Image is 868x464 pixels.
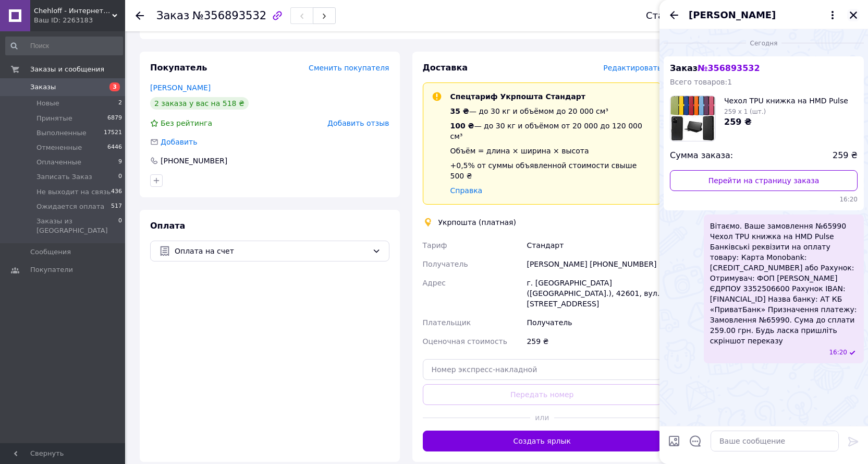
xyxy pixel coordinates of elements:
span: Заказы из [GEOGRAPHIC_DATA] [36,217,118,235]
span: 2 [118,99,122,108]
span: Записать Заказ [36,172,92,182]
div: 259 ₴ [524,332,664,351]
span: Заказ [670,63,760,73]
a: Перейти на страницу заказа [670,170,858,191]
span: Редактировать [603,64,662,72]
span: Не выходит на связь [36,187,111,197]
span: Заказы [30,82,56,92]
span: №356893532 [192,9,266,22]
button: Открыть шаблоны ответов [689,434,702,448]
span: Оплата на счет [175,245,368,257]
span: 259 ₴ [724,117,752,127]
span: Заказы и сообщения [30,65,104,74]
span: Сменить покупателя [309,64,389,72]
span: Адрес [423,279,446,287]
span: Добавить отзыв [327,119,389,127]
div: Получатель [524,313,664,332]
div: — до 30 кг и объёмом до 20 000 см³ [450,106,653,116]
div: [PHONE_NUMBER] [160,156,228,166]
a: Справка [450,186,483,195]
span: Добавить [161,138,197,146]
span: 35 ₴ [450,107,469,115]
span: Оплаченные [36,158,81,167]
button: Назад [668,9,680,21]
a: [PERSON_NAME] [150,84,211,92]
span: Сообщения [30,247,71,257]
span: Новые [36,99,59,108]
span: [PERSON_NAME] [689,8,776,22]
span: Заказ [156,9,189,22]
span: Сумма заказа: [670,150,733,162]
span: Вітаємо. Ваше замовлення №65990 Чехол TPU книжка на HMD Pulse Банківські реквізити на оплату това... [710,221,858,346]
div: — до 30 кг и объёмом от 20 000 до 120 000 см³ [450,121,653,141]
span: 9 [118,158,122,167]
span: 0 [118,172,122,182]
div: 12.08.2025 [664,38,864,48]
div: Ваш ID: 2263183 [34,16,125,25]
span: 436 [111,187,122,197]
span: Сегодня [746,39,782,48]
div: 2 заказа у вас на 518 ₴ [150,97,249,110]
span: Оплата [150,221,185,231]
input: Номер экспресс-накладной [423,359,662,380]
img: 6584054627_w100_h100_chehol-tpu-knizhka.jpg [670,96,715,141]
div: Статус заказа [646,10,716,21]
span: 6446 [107,143,122,152]
span: Доставка [423,63,468,73]
div: Вернуться назад [136,10,144,21]
span: Принятые [36,114,72,123]
span: Плательщик [423,318,471,327]
span: Оценочная стоимость [423,337,508,346]
span: Всего товаров: 1 [670,78,732,86]
span: Покупатели [30,265,73,275]
span: № 356893532 [698,63,760,73]
span: 6879 [107,114,122,123]
span: 259 ₴ [833,150,858,162]
span: Тариф [423,241,447,249]
div: +0,5% от суммы объявленной стоимости свыше 500 ₴ [450,160,653,181]
input: Поиск [5,37,123,55]
div: Укрпошта (платная) [436,217,519,228]
span: 17521 [104,128,122,138]
span: 0 [118,217,122,235]
span: Без рейтинга [161,119,212,127]
span: 16:20 12.08.2025 [829,348,847,357]
div: г. [GEOGRAPHIC_DATA] ([GEOGRAPHIC_DATA].), 42601, вул. [STREET_ADDRESS] [524,273,664,313]
span: Отмененные [36,143,82,152]
button: Создать ярлык [423,431,662,451]
span: Выполненные [36,128,87,138]
span: Спецтариф Укрпошта Стандарт [450,92,585,101]
span: 517 [111,202,122,211]
div: Объём = длина × ширина × высота [450,146,653,156]
span: 259 x 1 (шт.) [724,108,766,115]
span: 3 [109,82,120,91]
span: 100 ₴ [450,122,474,130]
span: 16:20 12.08.2025 [670,195,858,204]
button: [PERSON_NAME] [689,8,839,22]
span: Чехол TPU книжка на HMD Pulse [724,96,848,106]
div: [PERSON_NAME] [PHONE_NUMBER] [524,255,664,273]
span: или [530,412,554,423]
span: Покупатель [150,63,207,73]
span: Chehloff - Интернет магазин [34,6,112,16]
div: Стандарт [524,236,664,255]
button: Закрыть [847,9,860,21]
span: Ожидается оплата [36,202,104,211]
span: Получатель [423,260,468,268]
